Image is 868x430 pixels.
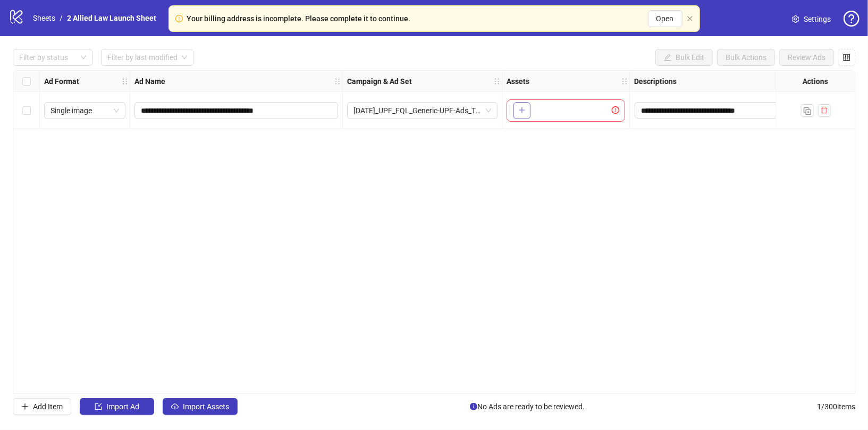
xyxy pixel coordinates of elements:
button: Duplicate [801,104,814,117]
span: info-circle [470,403,477,410]
button: Import Assets [163,398,238,415]
button: Configure table settings [838,49,855,66]
span: control [843,54,850,61]
span: holder [493,78,501,85]
div: Resize Ad Format column [127,71,130,91]
span: plus [21,403,29,410]
span: plus [518,106,526,114]
button: Open [648,10,682,27]
a: Sheets [31,12,57,24]
li: / [60,12,63,24]
button: close [687,15,693,22]
span: Single image [50,103,119,119]
div: Select all rows [13,71,40,92]
button: Bulk Actions [717,49,775,66]
strong: Campaign & Ad Set [347,75,412,87]
span: import [95,403,102,410]
span: delete [821,106,828,114]
span: Import Ad [106,402,139,411]
span: holder [121,78,129,85]
div: Your billing address is incomplete. Please complete it to continue. [187,13,411,24]
button: Bulk Edit [655,49,713,66]
span: holder [341,78,349,85]
button: Import Ad [80,398,154,415]
a: Settings [783,11,839,28]
a: 2 Allied Law Launch Sheet [65,12,158,24]
div: Edit values [634,102,785,120]
span: No Ads are ready to be reviewed. [470,401,585,412]
span: exclamation-circle [612,106,622,114]
button: Add [513,102,530,119]
span: Settings [804,13,831,25]
span: Add Item [33,402,63,411]
img: Duplicate [804,107,811,115]
span: holder [334,78,341,85]
strong: Descriptions [634,75,677,87]
span: 1 / 300 items [817,401,855,412]
strong: Assets [507,75,529,87]
span: cloud-upload [171,403,179,410]
span: exclamation-circle [175,15,183,22]
strong: Ad Name [134,75,165,87]
span: question-circle [844,11,859,27]
div: Resize Ad Name column [340,71,342,91]
div: Resize Campaign & Ad Set column [499,71,502,91]
span: holder [501,78,508,85]
span: Import Assets [183,402,229,411]
span: Open [656,14,674,23]
strong: Actions [803,75,828,87]
span: holder [129,78,136,85]
button: Review Ads [779,49,834,66]
span: holder [621,78,628,85]
strong: Ad Format [44,75,79,87]
div: Select row 1 [13,92,40,129]
span: August2025_UPF_FQL_Generic-UPF-Ads_Typeform [353,103,491,119]
div: Resize Assets column [627,71,629,91]
span: setting [792,15,799,23]
button: Add Item [13,398,71,415]
span: holder [628,78,636,85]
span: close [687,15,693,22]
